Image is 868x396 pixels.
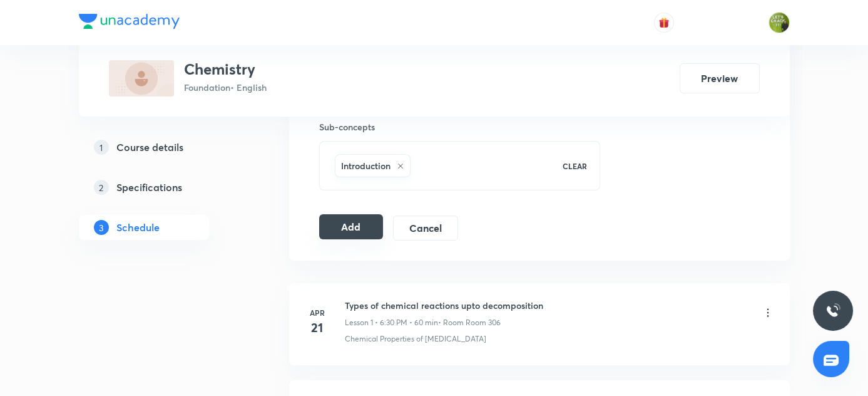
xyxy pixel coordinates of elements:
[393,216,457,241] button: Cancel
[345,299,543,312] h6: Types of chemical reactions upto decomposition
[563,160,587,172] p: CLEAR
[79,14,180,29] img: Company Logo
[438,317,501,328] p: • Room Room 306
[116,140,183,155] h5: Course details
[79,14,180,32] a: Company Logo
[116,180,182,195] h5: Specifications
[319,120,601,133] h6: Sub-concepts
[94,220,109,235] p: 3
[305,318,330,337] h4: 21
[184,81,267,94] p: Foundation • English
[109,60,174,96] img: 749F91A9-D56C-4BB7-83C7-F9BC25D32E42_plus.png
[345,317,438,328] p: Lesson 1 • 6:30 PM • 60 min
[825,303,840,318] img: ttu
[654,13,674,33] button: avatar
[184,60,267,78] h3: Chemistry
[94,140,109,155] p: 1
[345,333,486,345] p: Chemical Properties of [MEDICAL_DATA]
[305,307,330,318] h6: Apr
[319,214,384,239] button: Add
[79,135,249,160] a: 1Course details
[768,12,790,33] img: Gaurav Uppal
[341,159,391,172] h6: Introduction
[116,220,160,235] h5: Schedule
[79,175,249,200] a: 2Specifications
[658,17,670,28] img: avatar
[94,180,109,195] p: 2
[680,63,760,93] button: Preview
